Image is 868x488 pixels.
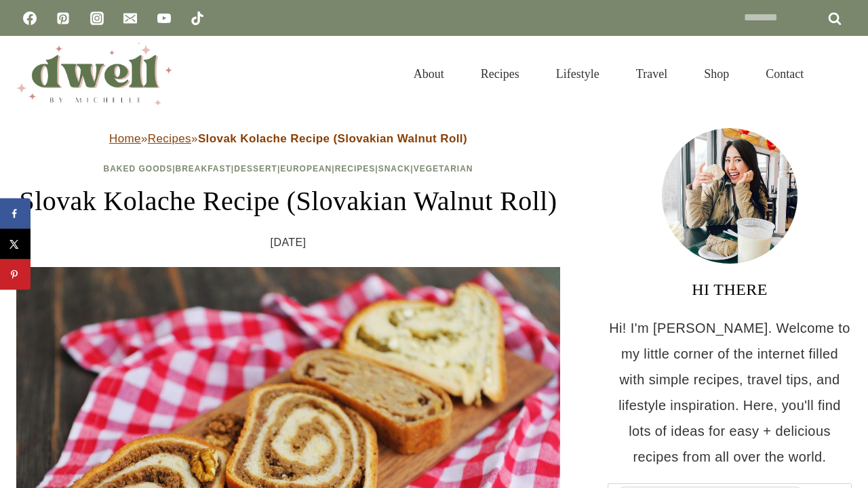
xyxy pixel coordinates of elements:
[378,164,411,174] a: Snack
[608,315,852,470] p: Hi! I'm [PERSON_NAME]. Welcome to my little corner of the internet filled with simple recipes, tr...
[198,132,467,145] strong: Slovak Kolache Recipe (Slovakian Walnut Roll)
[414,164,473,174] a: Vegetarian
[395,50,462,98] a: About
[148,132,191,145] a: Recipes
[335,164,376,174] a: Recipes
[234,164,277,174] a: Dessert
[151,5,178,32] a: YouTube
[117,5,144,32] a: Email
[271,232,307,253] time: [DATE]
[83,5,111,32] a: Instagram
[686,50,747,98] a: Shop
[184,5,211,32] a: TikTok
[608,277,852,302] h3: HI THERE
[50,5,77,32] a: Pinterest
[109,132,141,145] a: Home
[176,164,231,174] a: Breakfast
[829,62,852,85] button: View Search Form
[109,132,467,145] span: » »
[280,164,332,174] a: European
[103,164,172,174] a: Baked Goods
[395,50,822,98] nav: Primary Navigation
[16,5,43,32] a: Facebook
[538,50,618,98] a: Lifestyle
[462,50,538,98] a: Recipes
[618,50,686,98] a: Travel
[747,50,822,98] a: Contact
[16,43,172,105] img: DWELL by michelle
[16,181,560,222] h1: Slovak Kolache Recipe (Slovakian Walnut Roll)
[103,164,473,174] span: | | | | | |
